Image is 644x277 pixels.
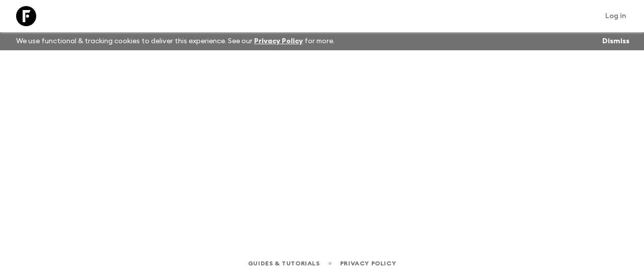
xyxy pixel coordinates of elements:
[340,258,396,269] a: Privacy Policy
[248,258,320,269] a: Guides & Tutorials
[600,9,632,23] a: Log in
[600,34,632,48] button: Dismiss
[12,32,339,50] p: We use functional & tracking cookies to deliver this experience. See our for more.
[254,38,303,45] a: Privacy Policy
